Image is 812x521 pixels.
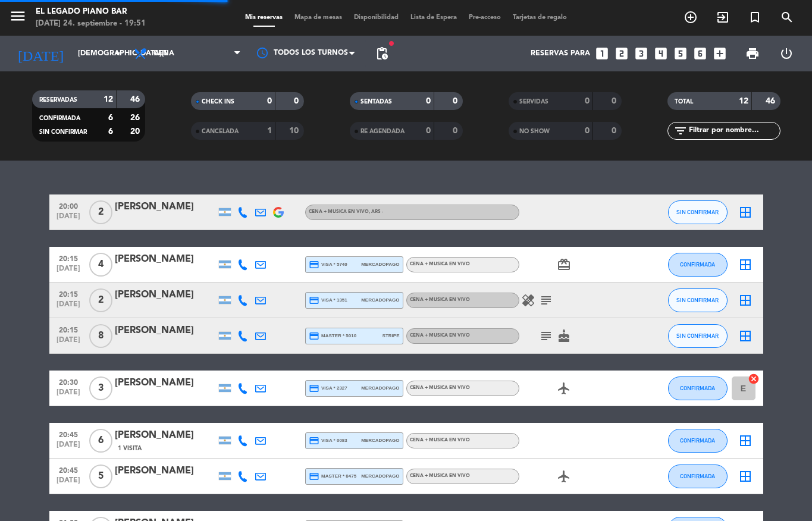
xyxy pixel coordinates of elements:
[54,375,83,388] span: 20:30
[426,127,431,135] strong: 0
[39,115,80,121] span: CONFIRMADA
[716,10,730,24] i: exit_to_app
[539,329,553,343] i: subject
[118,444,142,453] span: 1 Visita
[766,97,777,105] strong: 46
[738,205,753,219] i: border_all
[54,476,83,490] span: [DATE]
[779,46,794,61] i: power_settings_new
[39,97,77,103] span: RESERVADAS
[309,383,319,394] i: credit_card
[557,381,571,396] i: airplanemode_active
[108,114,113,122] strong: 6
[54,463,83,476] span: 20:45
[89,324,112,348] span: 8
[668,324,728,348] button: SIN CONFIRMAR
[594,46,610,61] i: looks_one
[9,7,27,29] button: menu
[115,323,216,338] div: [PERSON_NAME]
[668,288,728,312] button: SIN CONFIRMAR
[519,99,548,105] span: SERVIDAS
[507,14,573,21] span: Tarjetas de regalo
[712,46,728,61] i: add_box
[463,14,507,21] span: Pre-acceso
[39,129,87,135] span: SIN CONFIRMAR
[673,124,688,138] i: filter_list
[612,97,619,105] strong: 0
[361,437,399,444] span: mercadopago
[557,329,571,343] i: cake
[369,209,383,214] span: , ARS -
[309,435,319,446] i: credit_card
[309,259,347,270] span: visa * 5740
[115,287,216,303] div: [PERSON_NAME]
[634,46,649,61] i: looks_3
[54,336,83,350] span: [DATE]
[738,258,753,272] i: border_all
[745,46,760,61] span: print
[388,40,395,47] span: fiber_manual_record
[675,99,693,105] span: TOTAL
[738,329,753,343] i: border_all
[361,472,399,480] span: mercadopago
[361,384,399,392] span: mercadopago
[89,464,112,488] span: 5
[89,429,112,453] span: 6
[521,293,535,307] i: healing
[115,428,216,443] div: [PERSON_NAME]
[89,288,112,312] span: 2
[309,295,319,306] i: credit_card
[309,383,347,394] span: visa * 2327
[309,435,347,446] span: visa * 0083
[309,295,347,306] span: visa * 1351
[115,375,216,391] div: [PERSON_NAME]
[361,296,399,304] span: mercadopago
[676,297,719,303] span: SIN CONFIRMAR
[684,10,698,24] i: add_circle_outline
[769,36,803,71] div: LOG OUT
[54,388,83,402] span: [DATE]
[273,207,284,218] img: google-logo.png
[688,124,780,137] input: Filtrar por nombre...
[104,95,113,103] strong: 12
[115,252,216,267] div: [PERSON_NAME]
[89,200,112,224] span: 2
[202,128,239,134] span: CANCELADA
[739,97,748,105] strong: 12
[453,127,460,135] strong: 0
[54,265,83,278] span: [DATE]
[410,297,470,302] span: CENA + MUSICA EN VIVO
[36,18,146,30] div: [DATE] 24. septiembre - 19:51
[348,14,405,21] span: Disponibilidad
[115,463,216,479] div: [PERSON_NAME]
[383,332,400,340] span: stripe
[89,376,112,400] span: 3
[289,127,301,135] strong: 10
[130,114,142,122] strong: 26
[531,49,590,58] span: Reservas para
[294,97,301,105] strong: 0
[410,333,470,338] span: CENA + MUSICA EN VIVO
[585,127,590,135] strong: 0
[557,469,571,484] i: airplanemode_active
[680,261,715,268] span: CONFIRMADA
[89,253,112,277] span: 4
[360,128,405,134] span: RE AGENDADA
[108,127,113,136] strong: 6
[54,322,83,336] span: 20:15
[676,209,719,215] span: SIN CONFIRMAR
[539,293,553,307] i: subject
[9,7,27,25] i: menu
[668,464,728,488] button: CONFIRMADA
[309,471,319,482] i: credit_card
[410,385,470,390] span: CENA + MUSICA EN VIVO
[410,438,470,442] span: CENA + MUSICA EN VIVO
[557,258,571,272] i: card_giftcard
[668,253,728,277] button: CONFIRMADA
[267,97,272,105] strong: 0
[676,332,719,339] span: SIN CONFIRMAR
[680,385,715,391] span: CONFIRMADA
[668,200,728,224] button: SIN CONFIRMAR
[668,429,728,453] button: CONFIRMADA
[668,376,728,400] button: CONFIRMADA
